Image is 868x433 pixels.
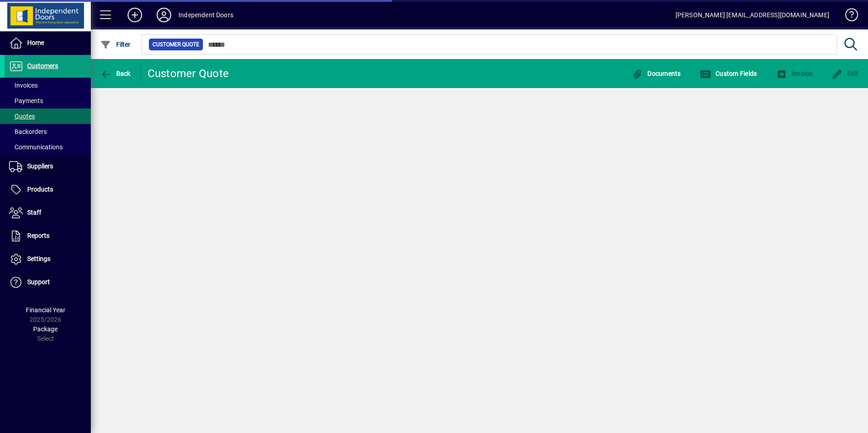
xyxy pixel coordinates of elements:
span: Financial Year [26,306,65,314]
a: Invoices [5,78,91,93]
a: Reports [5,225,91,247]
span: Products [27,186,53,193]
span: Back [100,70,131,77]
span: Package [33,325,58,333]
button: Edit [829,65,861,82]
span: Communications [9,143,63,151]
button: Profile [149,7,178,23]
span: Invoices [9,82,38,89]
span: Support [27,278,50,285]
a: Knowledge Base [838,2,857,31]
span: Settings [27,255,50,262]
a: Communications [5,139,91,155]
button: Custom Fields [698,65,759,82]
app-page-header-button: Back [91,65,141,82]
span: Payments [9,97,43,104]
span: Home [27,39,44,46]
span: Filter [100,41,131,48]
span: Backorders [9,128,47,135]
span: Customers [27,62,58,69]
span: Reports [27,232,49,239]
a: Suppliers [5,155,91,178]
button: Documents [630,65,683,82]
a: Quotes [5,108,91,124]
a: Backorders [5,124,91,139]
div: Independent Doors [178,8,233,22]
span: Edit [832,70,859,77]
span: Suppliers [27,162,53,170]
span: Custom Fields [700,70,757,77]
a: Staff [5,202,91,224]
a: Support [5,271,91,294]
span: Documents [632,70,681,77]
span: Customer Quote [153,40,199,49]
a: Settings [5,248,91,271]
span: Staff [27,209,41,216]
button: Add [120,7,149,23]
div: Customer Quote [148,66,229,81]
button: Invoice [774,65,814,82]
span: Invoice [776,70,812,77]
a: Products [5,178,91,201]
button: Back [98,65,133,82]
button: Filter [98,36,133,53]
span: Quotes [9,113,35,120]
a: Home [5,32,91,54]
a: Payments [5,93,91,108]
div: [PERSON_NAME] [EMAIL_ADDRESS][DOMAIN_NAME] [676,8,829,22]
